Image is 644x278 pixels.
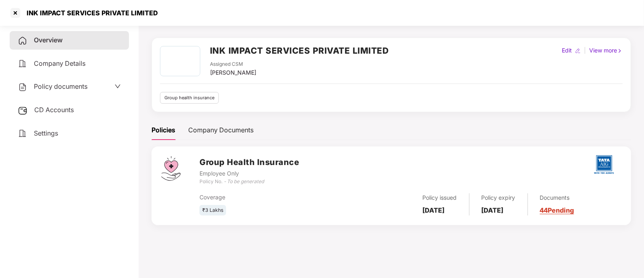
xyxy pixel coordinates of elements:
[590,150,618,179] img: tatag.png
[423,206,445,214] b: [DATE]
[617,48,623,54] img: rightIcon
[18,129,27,138] img: svg+xml;base64,PHN2ZyB4bWxucz0iaHR0cDovL3d3dy53My5vcmcvMjAwMC9zdmciIHdpZHRoPSIyNCIgaGVpZ2h0PSIyNC...
[18,106,28,115] img: svg+xml;base64,PHN2ZyB3aWR0aD0iMjUiIGhlaWdodD0iMjQiIHZpZXdCb3g9IjAgMCAyNSAyNCIgZmlsbD0ibm9uZSIgeG...
[588,46,624,55] div: View more
[210,68,256,77] div: [PERSON_NAME]
[199,205,226,216] div: ₹3 Lakhs
[152,125,175,135] div: Policies
[227,178,264,184] i: To be generated
[482,206,504,214] b: [DATE]
[199,193,340,202] div: Coverage
[210,61,256,68] div: Assigned CSM
[34,59,85,67] span: Company Details
[575,48,581,54] img: editIcon
[199,156,299,169] h3: Group Health Insurance
[540,206,574,214] a: 44 Pending
[34,82,87,90] span: Policy documents
[482,193,515,202] div: Policy expiry
[540,193,574,202] div: Documents
[560,46,573,55] div: Edit
[188,125,253,135] div: Company Documents
[18,36,27,46] img: svg+xml;base64,PHN2ZyB4bWxucz0iaHR0cDovL3d3dy53My5vcmcvMjAwMC9zdmciIHdpZHRoPSIyNCIgaGVpZ2h0PSIyNC...
[18,59,27,69] img: svg+xml;base64,PHN2ZyB4bWxucz0iaHR0cDovL3d3dy53My5vcmcvMjAwMC9zdmciIHdpZHRoPSIyNCIgaGVpZ2h0PSIyNC...
[423,193,457,202] div: Policy issued
[18,82,27,92] img: svg+xml;base64,PHN2ZyB4bWxucz0iaHR0cDovL3d3dy53My5vcmcvMjAwMC9zdmciIHdpZHRoPSIyNCIgaGVpZ2h0PSIyNC...
[22,9,158,17] div: INK IMPACT SERVICES PRIVATE LIMITED
[34,129,58,137] span: Settings
[199,178,299,186] div: Policy No. -
[34,36,62,44] span: Overview
[114,83,121,90] span: down
[160,92,219,104] div: Group health insurance
[199,169,299,178] div: Employee Only
[582,46,588,55] div: |
[161,156,181,181] img: svg+xml;base64,PHN2ZyB4bWxucz0iaHR0cDovL3d3dy53My5vcmcvMjAwMC9zdmciIHdpZHRoPSI0Ny43MTQiIGhlaWdodD...
[34,106,74,114] span: CD Accounts
[210,44,389,57] h2: INK IMPACT SERVICES PRIVATE LIMITED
